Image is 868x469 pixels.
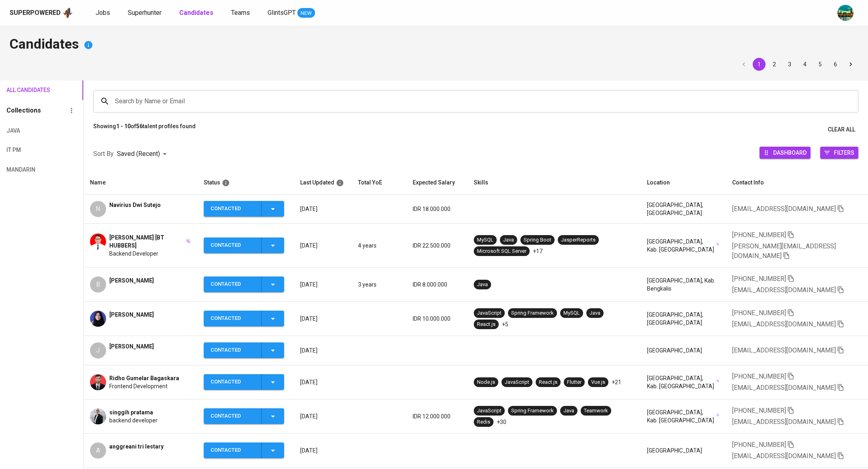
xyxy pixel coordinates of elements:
span: [EMAIL_ADDRESS][DOMAIN_NAME] [732,452,836,460]
button: Contacted [204,201,284,217]
p: [DATE] [300,242,345,250]
div: Java [563,407,574,415]
div: [GEOGRAPHIC_DATA] [647,446,719,455]
div: React.js [539,379,557,386]
p: [DATE] [300,346,345,354]
a: GlintsGPT NEW [268,8,315,18]
span: [PERSON_NAME] [109,276,154,285]
button: Go to page 5 [814,58,827,71]
img: app logo [62,7,73,19]
p: [DATE] [300,315,345,323]
p: [DATE] [300,412,345,420]
div: JasperReports [561,236,596,244]
span: Jobs [96,9,110,16]
th: Skills [467,171,641,195]
span: [EMAIL_ADDRESS][DOMAIN_NAME] [732,418,836,426]
span: Clear All [828,125,855,135]
span: [PHONE_NUMBER] [732,441,786,449]
div: Node.js [477,379,495,386]
span: [PHONE_NUMBER] [732,373,786,380]
th: Location [641,171,726,195]
img: magic_wand.svg [716,242,720,246]
span: anggreani tri lestary [109,442,164,451]
img: magic_wand.svg [716,413,720,417]
span: [PERSON_NAME] [109,311,154,319]
div: Contacted [211,408,255,424]
div: Java [503,236,514,244]
h4: Candidates [10,35,858,55]
div: JavaScript [505,379,529,386]
div: JavaScript [477,407,502,415]
span: [PERSON_NAME] [109,342,154,350]
button: Go to next page [844,58,857,71]
span: Superhunter [128,9,162,16]
span: [PERSON_NAME] [BT HUBBERS] [109,233,184,250]
button: Contacted [204,238,284,253]
div: Contacted [211,238,255,253]
b: Candidates [179,9,213,16]
div: Spring Boot [524,236,551,244]
p: Showing of talent profiles found [93,122,196,137]
div: Contacted [211,342,255,358]
nav: pagination navigation [736,58,858,71]
div: React.js [477,321,495,328]
button: Go to page 3 [783,58,796,71]
div: [GEOGRAPHIC_DATA], Kab. Bengkalis [647,276,719,293]
p: IDR 10.000.000 [413,315,461,323]
p: [DATE] [300,205,345,213]
div: JavaScript [477,309,502,317]
th: Name [84,171,197,195]
th: Total YoE [352,171,406,195]
div: [GEOGRAPHIC_DATA] [647,346,719,354]
div: N [90,201,106,217]
p: IDR 18.000.000 [413,205,461,213]
button: Go to page 4 [798,58,811,71]
span: Backend Developer [109,250,158,258]
div: A [90,442,106,459]
button: Contacted [204,374,284,390]
p: [DATE] [300,281,345,289]
button: Go to page 2 [768,58,781,71]
div: Contacted [211,311,255,326]
div: Spring Framework [511,407,554,415]
span: GlintsGPT [268,9,296,16]
p: Sort By [93,149,114,159]
a: Superhunter [128,8,163,18]
div: Java [590,309,600,317]
button: Contacted [204,342,284,358]
div: Redis [477,418,490,426]
p: IDR 8.000.000 [413,281,461,289]
div: [GEOGRAPHIC_DATA], Kab. [GEOGRAPHIC_DATA] [647,238,719,254]
p: +21 [612,378,621,386]
span: Teams [231,9,250,16]
button: Contacted [204,408,284,424]
p: 4 years [358,242,400,250]
p: +17 [533,247,542,255]
img: dfb22865071096404ba14a14cfdaebcf.jpg [90,233,106,250]
div: [GEOGRAPHIC_DATA], Kab. [GEOGRAPHIC_DATA] [647,408,719,424]
span: Ridho Gumelar Bagaskara [109,374,179,382]
div: Superpowered [10,8,61,18]
button: Clear All [825,122,858,137]
p: [DATE] [300,378,345,386]
img: magic_wand.svg [185,238,191,244]
span: Java [6,126,41,136]
p: [DATE] [300,446,345,455]
th: Status [197,171,294,195]
span: NEW [297,9,315,17]
button: Contacted [204,276,284,292]
div: MySQL [477,236,493,244]
div: Contacted [211,374,255,390]
span: [PHONE_NUMBER] [732,407,786,414]
span: [PERSON_NAME][EMAIL_ADDRESS][DOMAIN_NAME] [732,242,836,260]
div: Teamwork [584,407,608,415]
img: a5d44b89-0c59-4c54-99d0-a63b29d42bd3.jpg [837,5,854,21]
span: [EMAIL_ADDRESS][DOMAIN_NAME] [732,205,836,213]
span: Mandarin [6,165,41,175]
button: Filters [820,147,858,159]
div: Contacted [211,276,255,292]
th: Last Updated [294,171,352,195]
button: Contacted [204,442,284,458]
button: Go to page 6 [829,58,842,71]
img: 2e03cec5c3843bf8711dda0cd3368ba3.jpg [90,374,106,390]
